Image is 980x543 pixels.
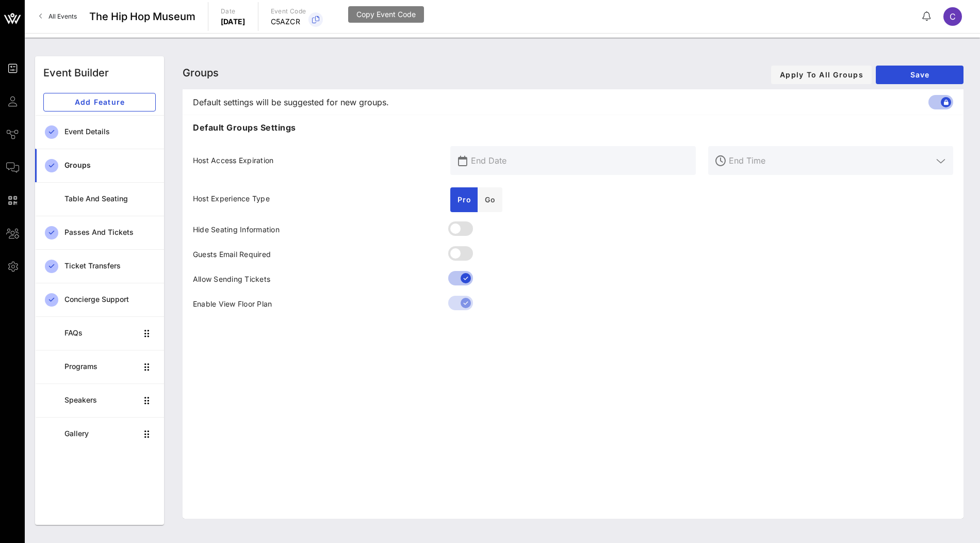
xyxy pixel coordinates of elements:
[64,396,137,405] div: Speakers
[64,195,156,203] div: Table and Seating
[35,283,164,316] a: Concierge Support
[35,182,164,216] a: Table and Seating
[450,187,478,212] button: Pro
[950,11,956,22] span: C
[48,12,77,20] span: All Events
[943,7,962,26] div: C
[43,65,109,81] div: Event Builder
[193,155,274,166] span: Host Access Expiration
[64,362,137,371] div: Programs
[484,195,496,204] span: Go
[35,216,164,249] a: Passes and Tickets
[35,417,164,451] a: Gallery
[89,9,195,24] span: The Hip Hop Museum
[64,228,156,237] div: Passes and Tickets
[221,6,246,17] p: Date
[193,299,272,309] span: Enable View Floor Plan
[64,262,156,270] div: Ticket Transfers
[271,17,306,27] p: C5AZCR
[183,67,219,79] span: Groups
[52,98,147,106] span: Add Feature
[884,70,955,79] span: Save
[779,70,863,79] span: Apply To All Groups
[456,195,471,204] span: Pro
[35,149,164,182] a: Groups
[193,249,271,260] span: Guests Email Required
[64,161,156,170] div: Groups
[35,384,164,417] a: Speakers
[35,249,164,283] a: Ticket Transfers
[64,295,156,304] div: Concierge Support
[64,429,137,438] div: Gallery
[471,152,689,169] input: End Date
[33,8,83,25] a: All Events
[43,93,156,111] button: Add Feature
[64,127,156,136] div: Event Details
[193,225,280,235] span: Hide Seating Information
[193,96,389,108] span: Default settings will be suggested for new groups.
[35,316,164,350] a: FAQs
[876,66,963,84] button: Save
[221,17,246,27] p: [DATE]
[458,156,467,166] button: prepend icon
[271,6,306,17] p: Event Code
[729,152,933,169] input: End Time
[478,187,502,212] button: Go
[193,274,270,284] span: Allow Sending Tickets
[771,66,872,84] button: Apply To All Groups
[193,121,953,134] p: Default Groups Settings
[35,115,164,149] a: Event Details
[193,194,270,204] span: Host Experience Type
[35,350,164,384] a: Programs
[64,329,137,338] div: FAQs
